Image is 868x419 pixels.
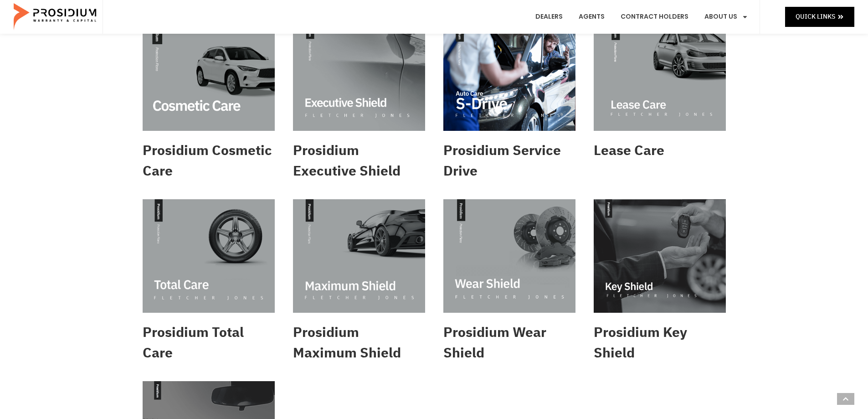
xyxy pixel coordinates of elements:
[443,322,575,363] h2: Prosidium Wear Shield
[594,140,726,160] h2: Lease Care
[293,322,425,363] h2: Prosidium Maximum Shield
[293,140,425,181] h2: Prosidium Executive Shield
[143,140,275,181] h2: Prosidium Cosmetic Care
[443,140,575,181] h2: Prosidium Service Drive
[143,322,275,363] h2: Prosidium Total Care
[796,11,835,22] span: Quick Links
[785,7,854,26] a: Quick Links
[594,322,726,363] h2: Prosidium Key Shield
